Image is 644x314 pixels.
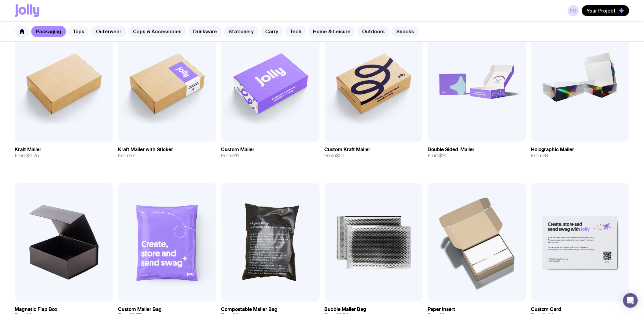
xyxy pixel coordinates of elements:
[531,306,561,312] h3: Custom Card
[221,147,255,153] h3: Custom Mailer
[15,153,39,159] span: From
[91,26,126,37] a: Outerwear
[582,5,629,16] button: Your Project
[439,152,447,159] span: $14
[188,26,222,37] a: Drinkware
[118,153,135,159] span: From
[26,152,39,159] span: $4.25
[543,152,548,159] span: $8
[531,142,629,164] a: Holographic MailerFrom$8
[325,153,344,159] span: From
[15,142,113,164] a: Kraft MailerFrom$4.25
[325,147,370,153] h3: Custom Kraft Mailer
[308,26,355,37] a: Home & Leisure
[336,152,344,159] span: $10
[31,26,66,37] a: Packaging
[260,26,283,37] a: Carry
[428,153,447,159] span: From
[285,26,306,37] a: Tech
[428,147,474,153] h3: Double Sided-Mailer
[15,147,41,153] h3: Kraft Mailer
[325,142,423,164] a: Custom Kraft MailerFrom$10
[118,306,162,312] h3: Custom Mailer Bag
[587,8,616,14] span: Your Project
[325,306,366,312] h3: Bubble Mailer Bag
[531,153,548,159] span: From
[357,26,390,37] a: Outdoors
[531,147,574,153] h3: Holographic Mailer
[221,306,278,312] h3: Compostable Mailer Bag
[130,152,135,159] span: $7
[428,142,526,164] a: Double Sided-MailerFrom$14
[118,142,216,164] a: Kraft Mailer with StickerFrom$7
[428,306,455,312] h3: Paper Insert
[128,26,186,37] a: Caps & Accessories
[68,26,89,37] a: Tops
[221,142,320,164] a: Custom MailerFrom$11
[233,152,239,159] span: $11
[224,26,259,37] a: Stationery
[118,147,173,153] h3: Kraft Mailer with Sticker
[623,293,638,308] div: Open Intercom Messenger
[392,26,419,37] a: Snacks
[15,306,57,312] h3: Magnetic Flap Box
[568,5,579,16] a: FO
[221,153,239,159] span: From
